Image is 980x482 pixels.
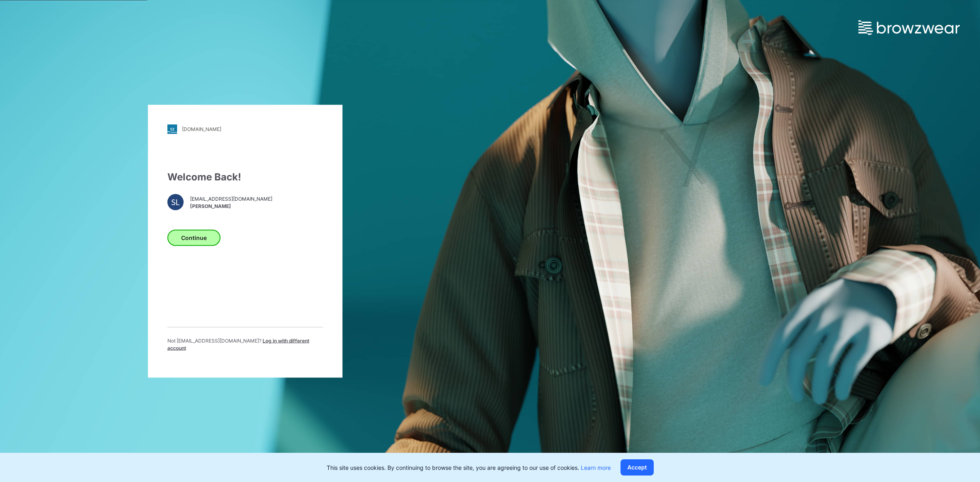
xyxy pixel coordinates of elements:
[327,463,611,472] p: This site uses cookies. By continuing to browse the site, you are agreeing to our use of cookies.
[182,126,221,132] div: [DOMAIN_NAME]
[858,20,960,35] img: browzwear-logo.e42bd6dac1945053ebaf764b6aa21510.svg
[190,203,272,210] span: [PERSON_NAME]
[167,124,177,134] img: stylezone-logo.562084cfcfab977791bfbf7441f1a819.svg
[167,229,220,246] button: Continue
[621,459,654,476] button: Accept
[581,464,611,471] a: Learn more
[167,337,323,351] p: Not [EMAIL_ADDRESS][DOMAIN_NAME] ?
[167,194,184,210] div: SL
[190,195,272,203] span: [EMAIL_ADDRESS][DOMAIN_NAME]
[167,124,323,134] a: [DOMAIN_NAME]
[167,169,323,184] div: Welcome Back!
